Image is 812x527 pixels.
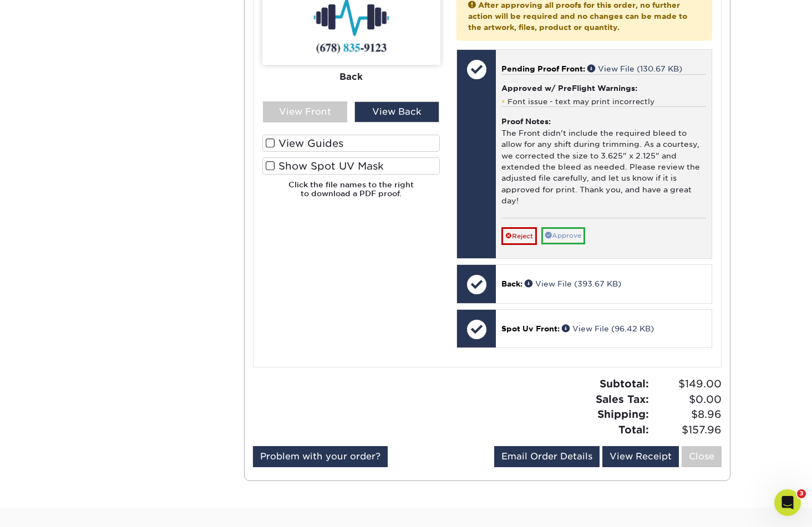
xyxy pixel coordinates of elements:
[494,446,600,467] a: Email Order Details
[562,324,654,333] a: View File (96.42 KB)
[541,227,585,244] a: Approve
[354,101,439,122] div: View Back
[263,101,348,122] div: View Front
[501,64,585,73] span: Pending Proof Front:
[797,489,806,498] span: 3
[501,106,706,218] div: The Front didn't include the required bleed to allow for any shift during trimming. As a courtesy...
[262,64,440,89] div: Back
[652,376,722,392] span: $149.00
[652,407,722,422] span: $8.96
[501,227,537,245] a: Reject
[262,157,440,175] label: Show Spot UV Mask
[262,180,440,207] h6: Click the file names to the right to download a PDF proof.
[600,377,649,390] strong: Subtotal:
[774,489,801,516] iframe: Intercom live chat
[501,84,706,93] h4: Approved w/ PreFlight Warnings:
[501,97,706,106] li: Font issue - text may print incorrectly
[602,446,679,467] a: View Receipt
[501,117,551,126] strong: Proof Notes:
[597,408,649,420] strong: Shipping:
[652,422,722,438] span: $157.96
[3,493,94,523] iframe: Google Customer Reviews
[253,446,388,467] a: Problem with your order?
[501,279,522,288] span: Back:
[587,64,682,73] a: View File (130.67 KB)
[501,324,560,333] span: Spot Uv Front:
[682,446,722,467] a: Close
[618,423,649,436] strong: Total:
[468,1,687,32] strong: After approving all proofs for this order, no further action will be required and no changes can ...
[262,135,440,152] label: View Guides
[596,393,649,405] strong: Sales Tax:
[525,279,621,288] a: View File (393.67 KB)
[652,392,722,407] span: $0.00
